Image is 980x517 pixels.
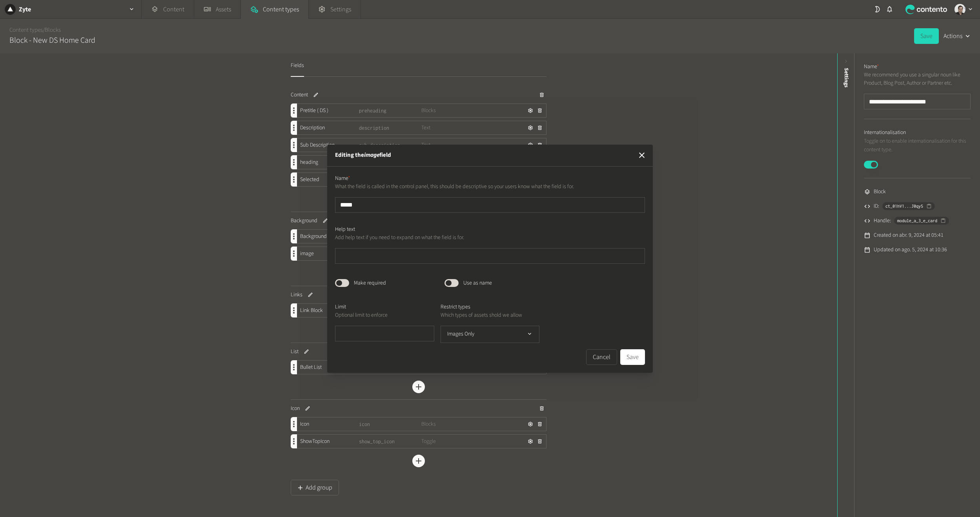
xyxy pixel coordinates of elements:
p: What the field is called in the control panel, this should be descriptive so your users know what... [335,183,645,191]
em: image [364,151,379,159]
label: Help text [335,225,355,234]
button: Cancel [586,349,617,365]
p: Optional limit to enforce [335,311,434,319]
label: Make required [354,279,386,287]
label: Name [335,174,350,183]
button: Images Only [441,326,540,343]
h2: Editing the field [335,151,391,160]
p: Add help text if you need to expand on what the field is for. [335,234,645,242]
button: Save [620,349,645,365]
label: Limit [335,303,346,311]
label: Restrict types [441,303,470,311]
p: Which types of assets shold we allow [441,311,540,319]
label: Use as name [463,279,492,287]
